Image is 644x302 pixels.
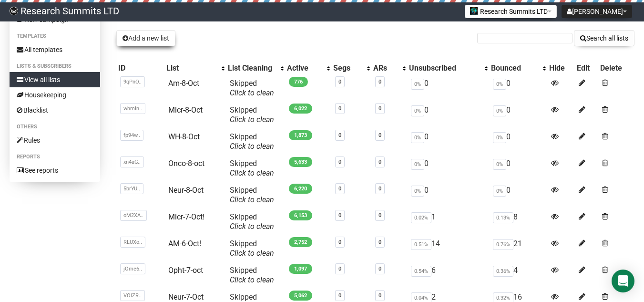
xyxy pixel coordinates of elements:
a: Neur-8-Oct [168,186,204,195]
div: List Cleaning [228,63,276,73]
a: 0 [338,266,341,272]
th: Segs: No sort applied, activate to apply an ascending sort [331,62,371,75]
img: 2.jpg [470,7,478,15]
td: 0 [489,155,547,182]
a: 0 [378,239,381,245]
a: Click to clean [230,249,274,258]
span: Skipped [230,186,274,204]
span: 6,153 [289,210,312,220]
a: 0 [378,186,381,192]
td: 0 [489,102,547,128]
span: Skipped [230,105,274,124]
a: 0 [338,292,341,299]
th: Bounced: No sort applied, activate to apply an ascending sort [489,62,547,75]
li: Templates [10,31,100,42]
div: Segs [333,63,362,73]
a: Click to clean [230,275,274,284]
a: All templates [10,42,100,57]
a: WH-8-Oct [168,132,200,141]
span: 776 [289,77,308,87]
span: 6,220 [289,184,312,194]
a: 0 [338,105,341,112]
td: 14 [407,235,490,262]
span: Skipped [230,239,274,258]
a: Am-8-Oct [168,79,199,88]
a: Click to clean [230,142,274,151]
td: 0 [407,182,490,208]
span: 0% [493,79,506,90]
span: 2,752 [289,237,312,247]
span: 0% [411,159,424,170]
li: Lists & subscribers [10,61,100,72]
a: 0 [338,79,341,85]
a: Onco-8-oct [168,159,204,168]
td: 6 [407,262,490,289]
span: 0.51% [411,239,431,250]
a: AM-6-Oct! [168,239,201,248]
a: Opht-7-oct [168,266,203,275]
th: List Cleaning: No sort applied, activate to apply an ascending sort [226,62,285,75]
a: 0 [378,266,381,272]
div: ID [118,63,163,73]
li: Reports [10,151,100,163]
td: 8 [489,208,547,235]
div: Hide [549,63,573,73]
span: 0.54% [411,266,431,277]
th: Active: No sort applied, activate to apply an ascending sort [285,62,331,75]
span: 0.76% [493,239,513,250]
span: fp94w.. [120,130,143,141]
th: List: No sort applied, activate to apply an ascending sort [164,62,226,75]
span: 0% [411,186,424,197]
button: Search all lists [574,30,634,46]
a: 0 [378,79,381,85]
span: 0.02% [411,212,431,223]
span: xn4aG.. [120,156,144,167]
a: Blacklist [10,103,100,118]
span: 0% [493,132,506,143]
span: Skipped [230,79,274,97]
div: Edit [577,63,596,73]
div: Active [287,63,322,73]
button: Research Summits LTD [465,5,557,18]
div: Open Intercom Messenger [612,270,634,292]
span: 5,633 [289,157,312,167]
span: VOlZR.. [120,290,145,301]
a: Neur-7-Oct [168,292,204,302]
th: Hide: No sort applied, sorting is disabled [547,62,575,75]
span: 5,062 [289,291,312,301]
th: Delete: No sort applied, sorting is disabled [598,62,634,75]
span: Skipped [230,266,274,284]
th: Unsubscribed: No sort applied, activate to apply an ascending sort [407,62,490,75]
span: 0.13% [493,212,513,223]
a: Click to clean [230,222,274,231]
a: Click to clean [230,168,274,177]
button: [PERSON_NAME] [562,5,632,18]
li: Others [10,121,100,133]
a: Rules [10,133,100,148]
div: Bounced [491,63,538,73]
button: Add a new list [116,30,175,46]
td: 0 [407,155,490,182]
span: 9qPnO.. [120,76,145,87]
div: List [166,63,216,73]
a: 0 [338,212,341,219]
a: 0 [338,132,341,138]
span: Skipped [230,132,274,151]
a: Micr-8-Oct [168,105,203,115]
span: 1,097 [289,264,312,274]
span: 0% [411,79,424,90]
a: 0 [378,212,381,219]
a: 0 [378,132,381,138]
a: 0 [378,292,381,299]
span: 0% [411,132,424,143]
span: 1,873 [289,130,312,140]
td: 0 [407,102,490,128]
a: 0 [338,159,341,165]
td: 0 [407,128,490,155]
a: See reports [10,163,100,178]
td: 0 [489,128,547,155]
span: oM2XA.. [120,210,147,221]
td: 0 [489,182,547,208]
a: View all lists [10,72,100,87]
div: ARs [373,63,397,73]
